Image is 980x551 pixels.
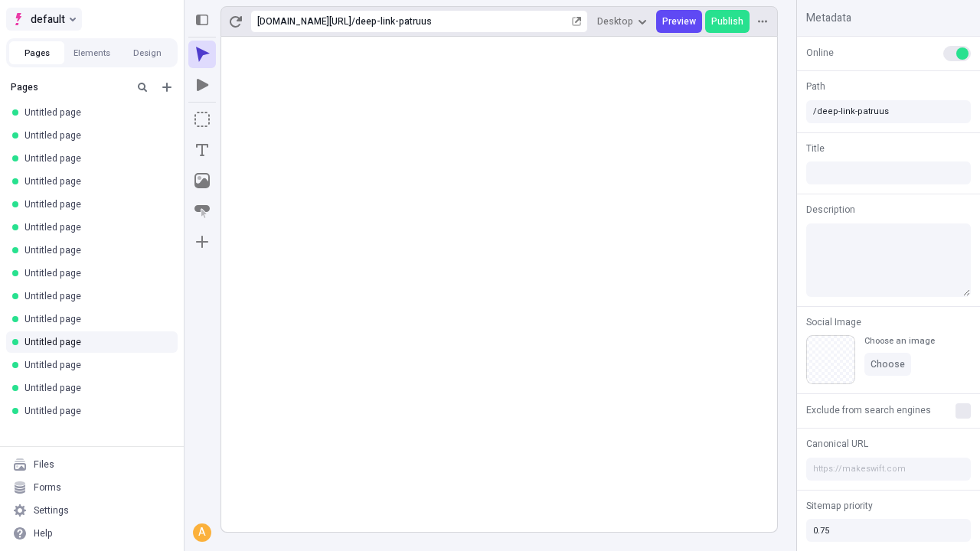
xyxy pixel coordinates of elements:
[806,203,855,217] span: Description
[188,136,216,164] button: Text
[24,405,165,417] div: Untitled page
[806,142,825,155] span: Title
[351,15,355,28] div: /
[24,359,165,371] div: Untitled page
[158,78,176,96] button: Add new
[194,525,210,540] div: A
[864,353,911,376] button: Choose
[806,403,931,417] span: Exclude from search engines
[24,106,165,119] div: Untitled page
[806,499,873,513] span: Sitemap priority
[864,335,935,347] div: Choose an image
[188,106,216,133] button: Box
[597,15,633,28] span: Desktop
[188,167,216,194] button: Image
[188,197,216,225] button: Button
[806,437,868,451] span: Canonical URL
[31,10,65,28] span: default
[806,458,971,481] input: https://makeswift.com
[9,41,64,64] button: Pages
[34,527,53,540] div: Help
[24,336,165,348] div: Untitled page
[24,198,165,210] div: Untitled page
[119,41,175,64] button: Design
[24,290,165,302] div: Untitled page
[656,10,702,33] button: Preview
[34,504,69,517] div: Settings
[24,244,165,256] div: Untitled page
[34,458,54,471] div: Files
[24,267,165,279] div: Untitled page
[24,221,165,233] div: Untitled page
[705,10,750,33] button: Publish
[806,80,825,93] span: Path
[11,81,127,93] div: Pages
[257,15,351,28] div: [URL][DOMAIN_NAME]
[591,10,653,33] button: Desktop
[24,382,165,394] div: Untitled page
[6,8,82,31] button: Select site
[24,175,165,187] div: Untitled page
[662,15,696,28] span: Preview
[24,313,165,325] div: Untitled page
[64,41,119,64] button: Elements
[871,358,905,370] span: Choose
[24,152,165,165] div: Untitled page
[24,129,165,142] div: Untitled page
[355,15,569,28] div: deep-link-patruus
[711,15,743,28] span: Publish
[806,46,834,60] span: Online
[806,315,861,329] span: Social Image
[34,481,61,494] div: Forms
